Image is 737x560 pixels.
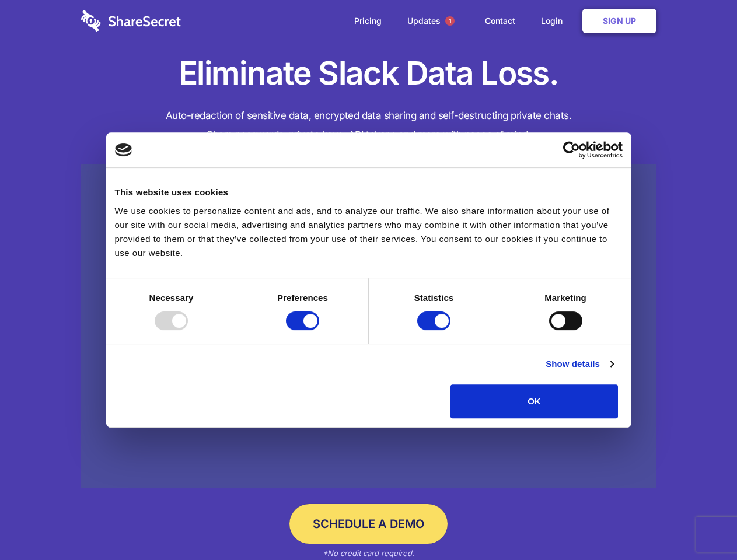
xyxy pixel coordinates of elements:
img: logo [115,143,132,156]
div: We use cookies to personalize content and ads, and to analyze our traffic. We also share informat... [115,204,623,260]
a: Login [529,3,580,39]
h1: Eliminate Slack Data Loss. [81,52,656,94]
span: 1 [445,16,455,26]
img: logo-wordmark-white-trans-d4663122ce5f474addd5e946df7df03e33cb6a1c49d2221995e7729f52c070b2.svg [81,10,181,32]
a: Pricing [343,3,393,39]
a: Wistia video thumbnail [81,164,656,488]
strong: Necessary [149,293,194,303]
a: Sign Up [582,9,656,33]
strong: Marketing [544,293,586,303]
strong: Preferences [277,293,328,303]
a: Schedule a Demo [289,504,448,544]
h4: Auto-redaction of sensitive data, encrypted data sharing and self-destructing private chats. Shar... [81,106,656,145]
strong: Statistics [414,293,454,303]
a: Show details [546,357,613,371]
em: *No credit card required. [323,548,414,558]
button: OK [450,384,618,418]
a: Contact [473,3,527,39]
a: Usercentrics Cookiebot - opens in a new window [521,141,623,159]
div: This website uses cookies [115,185,623,199]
